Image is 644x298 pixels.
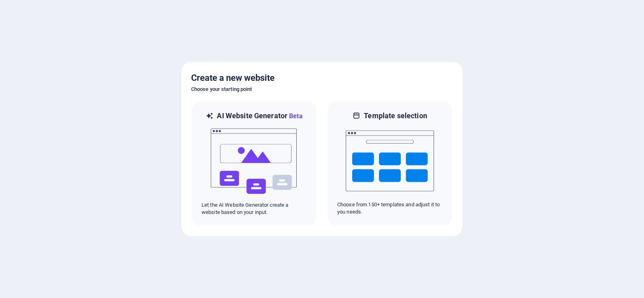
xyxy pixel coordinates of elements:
[191,101,317,226] div: AI Website GeneratorBetaaiLet the AI Website Generator create a website based on your input.
[202,201,307,216] p: Let the AI Website Generator create a website based on your input.
[191,72,453,84] h5: Create a new website
[364,111,427,121] h6: Template selection
[287,112,303,120] span: Beta
[217,111,302,121] h6: AI Website Generator
[337,201,442,216] p: Choose from 150+ templates and adjust it to you needs.
[191,84,453,94] h6: Choose your starting point
[327,101,453,226] div: Template selectionChoose from 150+ templates and adjust it to you needs.
[210,121,298,201] img: ai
